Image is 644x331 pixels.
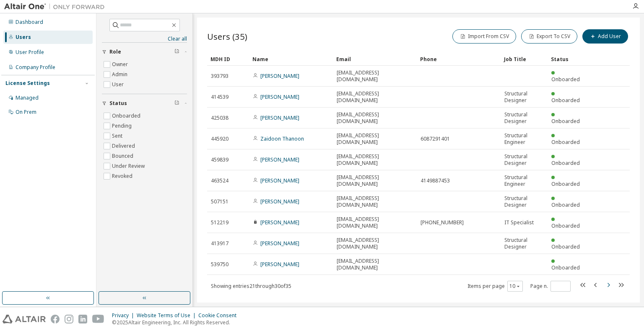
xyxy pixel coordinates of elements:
[504,52,544,66] div: Job Title
[551,201,580,208] span: Onboarded
[112,131,124,141] label: Sent
[551,180,580,187] span: Onboarded
[337,216,413,229] span: [EMAIL_ADDRESS][DOMAIN_NAME]
[211,73,229,80] span: 393793
[174,49,179,55] span: Clear filter
[16,109,36,115] div: On Prem
[65,315,73,323] img: instagram.svg
[260,240,299,247] a: [PERSON_NAME]
[420,52,497,66] div: Phone
[211,94,229,100] span: 414539
[211,240,229,247] span: 413917
[16,95,39,101] div: Managed
[211,115,229,121] span: 425038
[260,93,299,100] a: [PERSON_NAME]
[337,90,413,104] span: [EMAIL_ADDRESS][DOMAIN_NAME]
[112,312,137,319] div: Privacy
[260,219,299,226] a: [PERSON_NAME]
[4,3,109,11] img: Altair One
[260,177,299,184] a: [PERSON_NAME]
[504,111,544,125] span: Structural Designer
[260,114,299,121] a: [PERSON_NAME]
[112,151,135,161] label: Bounced
[260,135,304,142] a: Zaidoon Thanoon
[16,49,44,56] div: User Profile
[337,153,413,167] span: [EMAIL_ADDRESS][DOMAIN_NAME]
[112,171,134,181] label: Revoked
[211,157,229,163] span: 459839
[16,19,43,26] div: Dashboard
[102,94,187,113] button: Status
[337,111,413,125] span: [EMAIL_ADDRESS][DOMAIN_NAME]
[16,34,31,41] div: Users
[551,52,586,66] div: Status
[112,111,142,121] label: Onboarded
[509,283,521,290] button: 10
[551,76,580,83] span: Onboarded
[467,281,523,292] span: Items per page
[112,59,130,69] label: Owner
[421,219,464,226] span: [PHONE_NUMBER]
[337,69,413,83] span: [EMAIL_ADDRESS][DOMAIN_NAME]
[260,72,299,80] a: [PERSON_NAME]
[252,52,330,66] div: Name
[337,132,413,146] span: [EMAIL_ADDRESS][DOMAIN_NAME]
[3,315,46,323] img: altair_logo.svg
[504,132,544,146] span: Structural Engineer
[336,52,413,66] div: Email
[521,29,577,44] button: Export To CSV
[421,177,450,184] span: 4149887453
[112,69,129,80] label: Admin
[112,121,133,131] label: Pending
[92,315,104,323] img: youtube.svg
[504,219,534,226] span: IT Specialist
[504,90,544,104] span: Structural Designer
[109,100,127,107] span: Status
[78,315,87,323] img: linkedin.svg
[452,29,516,44] button: Import From CSV
[207,31,247,42] span: Users (35)
[260,261,299,268] a: [PERSON_NAME]
[551,264,580,271] span: Onboarded
[210,52,246,66] div: MDH ID
[137,312,198,319] div: Website Terms of Use
[211,219,229,226] span: 512219
[504,153,544,167] span: Structural Designer
[112,161,146,171] label: Under Review
[16,64,55,71] div: Company Profile
[504,174,544,187] span: Structural Engineer
[337,174,413,187] span: [EMAIL_ADDRESS][DOMAIN_NAME]
[260,156,299,163] a: [PERSON_NAME]
[551,139,580,146] span: Onboarded
[337,237,413,250] span: [EMAIL_ADDRESS][DOMAIN_NAME]
[582,29,628,44] button: Add User
[112,80,125,90] label: User
[504,195,544,208] span: Structural Designer
[198,312,241,319] div: Cookie Consent
[211,282,291,290] span: Showing entries 21 through 30 of 35
[551,243,580,250] span: Onboarded
[174,100,179,107] span: Clear filter
[5,80,50,87] div: License Settings
[51,315,60,323] img: facebook.svg
[260,198,299,205] a: [PERSON_NAME]
[211,177,229,184] span: 463524
[211,136,229,142] span: 445920
[112,141,137,151] label: Delivered
[102,43,187,61] button: Role
[211,261,229,268] span: 539750
[504,237,544,250] span: Structural Designer
[530,281,571,292] span: Page n.
[337,195,413,208] span: [EMAIL_ADDRESS][DOMAIN_NAME]
[551,97,580,104] span: Onboarded
[211,198,229,205] span: 507151
[337,258,413,271] span: [EMAIL_ADDRESS][DOMAIN_NAME]
[551,118,580,125] span: Onboarded
[421,136,450,142] span: 6087291401
[109,49,121,55] span: Role
[112,319,241,326] p: © 2025 Altair Engineering, Inc. All Rights Reserved.
[551,222,580,229] span: Onboarded
[102,36,187,42] a: Clear all
[551,159,580,167] span: Onboarded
